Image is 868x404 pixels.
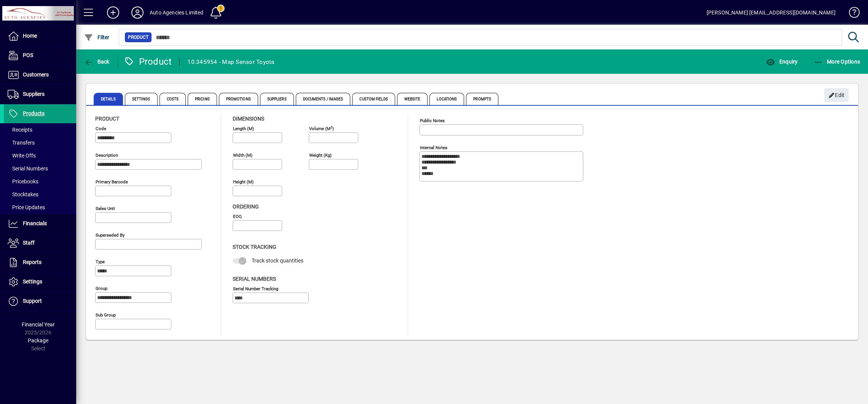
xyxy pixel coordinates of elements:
[4,27,76,46] a: Home
[296,93,351,105] span: Documents / Images
[260,93,294,105] span: Suppliers
[814,59,860,65] span: More Options
[23,298,42,304] span: Support
[707,6,836,19] div: [PERSON_NAME] [EMAIL_ADDRESS][DOMAIN_NAME]
[23,52,33,58] span: POS
[96,179,128,185] mat-label: Primary barcode
[766,59,798,65] span: Enquiry
[233,126,254,131] mat-label: Length (m)
[23,259,41,265] span: Reports
[824,88,849,102] button: Edit
[8,153,36,159] span: Write Offs
[429,93,464,105] span: Locations
[4,214,76,233] a: Financials
[397,93,428,105] span: Website
[4,188,76,201] a: Stocktakes
[4,162,76,175] a: Serial Numbers
[96,153,118,158] mat-label: Description
[828,89,845,102] span: Edit
[124,56,172,68] div: Product
[8,191,38,197] span: Stocktakes
[812,55,862,68] button: More Options
[233,276,276,282] span: Serial Numbers
[22,321,55,328] span: Financial Year
[4,292,76,311] a: Support
[764,55,799,68] button: Enquiry
[4,85,76,104] a: Suppliers
[84,59,110,65] span: Back
[96,126,106,131] mat-label: Code
[4,201,76,214] a: Price Updates
[233,244,276,250] span: Stock Tracking
[4,175,76,188] a: Pricebooks
[125,93,158,105] span: Settings
[4,65,76,84] a: Customers
[187,56,274,68] div: 10.345954 - Map Sensor Toyota
[23,240,35,246] span: Staff
[28,337,48,344] span: Package
[8,127,32,133] span: Receipts
[101,6,125,19] button: Add
[4,46,76,65] a: POS
[23,72,49,78] span: Customers
[4,234,76,253] a: Staff
[96,206,115,211] mat-label: Sales unit
[84,34,110,40] span: Filter
[219,93,258,105] span: Promotions
[309,153,332,158] mat-label: Weight (Kg)
[8,140,35,146] span: Transfers
[352,93,395,105] span: Custom Fields
[233,179,254,185] mat-label: Height (m)
[23,278,42,285] span: Settings
[82,55,112,68] button: Back
[252,258,303,264] span: Track stock quantities
[95,116,119,122] span: Product
[4,272,76,291] a: Settings
[128,33,148,41] span: Product
[150,6,204,19] div: Auto Agencies Limited
[96,312,116,318] mat-label: Sub group
[233,286,278,291] mat-label: Serial Number tracking
[160,93,186,105] span: Costs
[4,149,76,162] a: Write Offs
[233,204,259,210] span: Ordering
[8,204,45,210] span: Price Updates
[96,286,107,291] mat-label: Group
[8,178,38,185] span: Pricebooks
[23,110,45,116] span: Products
[96,232,124,238] mat-label: Superseded by
[125,6,150,19] button: Profile
[233,214,242,219] mat-label: EOQ
[96,259,105,264] mat-label: Type
[420,145,447,150] mat-label: Internal Notes
[233,116,264,122] span: Dimensions
[466,93,498,105] span: Prompts
[309,126,334,131] mat-label: Volume (m )
[76,55,118,68] app-page-header-button: Back
[23,33,37,39] span: Home
[233,153,252,158] mat-label: Width (m)
[82,30,112,44] button: Filter
[4,136,76,149] a: Transfers
[4,123,76,136] a: Receipts
[843,2,858,26] a: Knowledge Base
[330,125,332,129] sup: 3
[8,165,48,172] span: Serial Numbers
[188,93,217,105] span: Pricing
[4,253,76,272] a: Reports
[23,91,45,97] span: Suppliers
[420,118,445,123] mat-label: Public Notes
[23,220,47,226] span: Financials
[94,93,123,105] span: Details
